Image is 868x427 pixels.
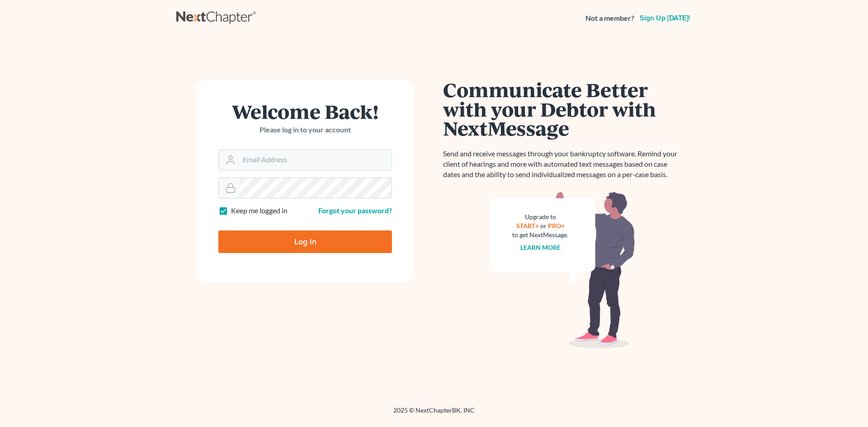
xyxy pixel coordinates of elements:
p: Please log in to your account [218,125,392,135]
div: 2025 © NextChapterBK, INC [176,406,692,422]
a: Forgot your password? [318,206,392,215]
a: START+ [516,222,539,230]
img: nextmessage_bg-59042aed3d76b12b5cd301f8e5b87938c9018125f34e5fa2b7a6b67550977c72.svg [491,191,635,349]
p: Send and receive messages through your bankruptcy software. Remind your client of hearings and mo... [443,149,683,180]
div: to get NextMessage. [512,230,568,239]
input: Email Address [239,150,392,170]
a: PRO+ [548,222,565,230]
a: Learn more [520,244,561,251]
a: Sign up [DATE]! [638,14,692,22]
input: Log In [218,230,392,253]
h1: Welcome Back! [218,102,392,121]
strong: Not a member? [585,13,634,23]
label: Keep me logged in [231,206,288,216]
div: Upgrade to [512,212,568,221]
span: or [540,222,547,230]
h1: Communicate Better with your Debtor with NextMessage [443,80,683,138]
